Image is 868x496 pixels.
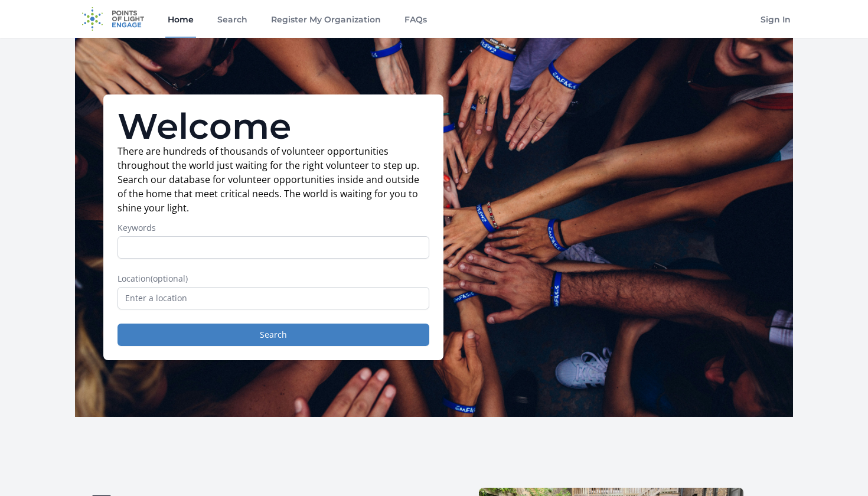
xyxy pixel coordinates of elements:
span: (optional) [151,273,188,284]
h1: Welcome [118,109,429,144]
label: Keywords [118,222,429,234]
button: Search [118,324,429,346]
p: There are hundreds of thousands of volunteer opportunities throughout the world just waiting for ... [118,144,429,215]
input: Enter a location [118,287,429,309]
label: Location [118,273,429,285]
